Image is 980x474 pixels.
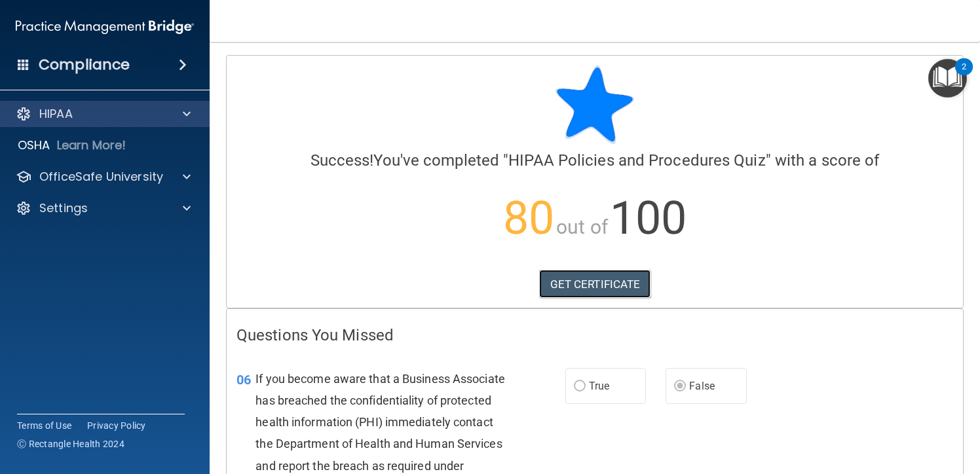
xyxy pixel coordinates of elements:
p: HIPAA [39,106,73,122]
input: True [574,382,586,392]
span: Ⓒ Rectangle Health 2024 [17,437,124,450]
span: False [689,380,715,392]
a: Settings [16,200,191,216]
p: Learn More! [57,137,126,153]
span: HIPAA Policies and Procedures Quiz [508,151,765,170]
input: False [674,382,686,392]
a: Privacy Policy [87,419,146,432]
img: PMB logo [16,14,194,40]
p: OSHA [18,137,50,153]
h4: Questions You Missed [236,327,953,344]
div: 2 [962,67,966,84]
span: 80 [503,191,554,245]
span: 100 [610,191,687,245]
span: True [589,380,609,392]
a: HIPAA [16,106,191,122]
img: blue-star-rounded.9d042014.png [556,65,634,144]
span: 06 [236,372,251,388]
span: out of [556,215,608,238]
a: OfficeSafe University [16,169,191,185]
button: Open Resource Center, 2 new notifications [928,59,967,98]
a: Terms of Use [17,419,71,432]
h4: Compliance [39,56,130,74]
p: Settings [39,200,88,216]
p: OfficeSafe University [39,169,163,185]
a: GET CERTIFICATE [539,270,651,299]
h4: You've completed " " with a score of [236,152,953,169]
span: Success! [311,151,374,170]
